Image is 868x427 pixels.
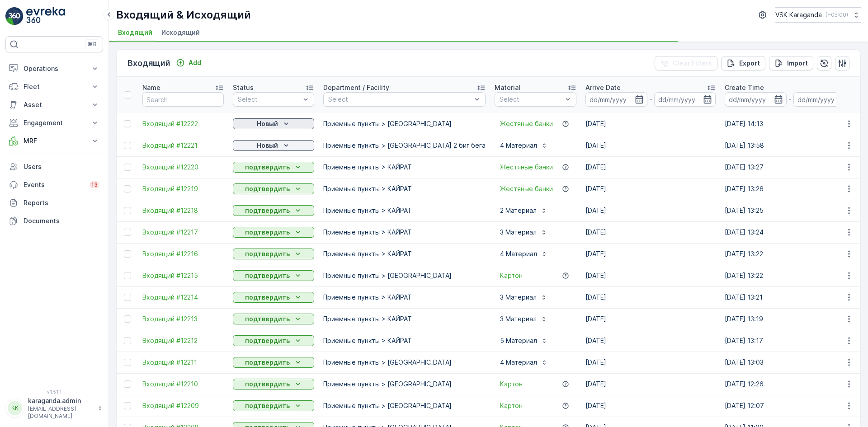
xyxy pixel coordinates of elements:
td: [DATE] 13:22 [720,265,859,286]
a: Входящий #12217 [142,228,224,237]
span: Исходящий [161,28,200,37]
p: Приемные пункты > [GEOGRAPHIC_DATA] [323,271,486,280]
a: Входящий #12209 [142,401,224,410]
button: Engagement [5,114,103,132]
td: [DATE] 13:22 [720,243,859,265]
p: Приемные пункты > КАЙРАТ [323,293,486,302]
input: Search [142,92,224,107]
p: Asset [24,100,85,109]
p: 3 Материал [500,293,537,302]
p: подтвердить [245,293,290,302]
td: [DATE] 13:24 [720,221,859,243]
p: Новый [257,141,278,150]
td: [DATE] [581,330,720,352]
p: Add [189,58,201,67]
p: Приемные пункты > [GEOGRAPHIC_DATA] [323,401,486,410]
a: Reports [5,194,103,212]
td: [DATE] [581,395,720,417]
p: Material [495,83,520,92]
p: подтвердить [245,358,290,367]
a: Картон [500,271,523,280]
td: [DATE] [581,308,720,330]
p: подтвердить [245,163,290,172]
a: Входящий #12215 [142,271,224,280]
p: 3 Материал [500,314,537,324]
a: Входящий #12213 [142,314,224,324]
a: Documents [5,212,103,230]
div: Toggle Row Selected [124,164,131,171]
p: VSK Karaganda [775,10,822,19]
p: Fleet [24,82,85,91]
a: Жестяные банки [500,184,553,193]
p: подтвердить [245,249,290,258]
a: Users [5,158,103,176]
p: Department / Facility [323,83,389,92]
td: [DATE] [581,113,720,135]
p: подтвердить [245,206,290,215]
button: 3 Материал [495,312,553,326]
input: dd/mm/yyyy [725,92,787,107]
img: logo_light-DOdMpM7g.png [26,7,65,25]
p: Reports [24,198,99,207]
input: dd/mm/yyyy [585,92,647,107]
td: [DATE] 13:03 [720,352,859,373]
p: - [788,94,792,105]
p: Приемные пункты > КАЙРАТ [323,314,486,324]
p: Приемные пункты > [GEOGRAPHIC_DATA] [323,358,486,367]
a: Входящий #12218 [142,206,224,215]
button: Clear Filters [655,56,717,70]
button: подтвердить [233,270,314,281]
input: dd/mm/yyyy [793,92,855,107]
span: Картон [500,401,523,410]
td: [DATE] 13:21 [720,286,859,308]
img: logo [5,7,24,25]
td: [DATE] 13:25 [720,200,859,221]
a: Жестяные банки [500,163,553,172]
a: Жестяные банки [500,119,553,128]
p: Import [787,59,808,68]
button: подтвердить [233,249,314,259]
td: [DATE] [581,373,720,395]
div: Toggle Row Selected [124,185,131,192]
button: 3 Материал [495,225,553,239]
button: KKkaraganda.admin[EMAIL_ADDRESS][DOMAIN_NAME] [5,396,103,420]
p: Приемные пункты > КАЙРАТ [323,206,486,215]
p: подтвердить [245,401,290,410]
div: Toggle Row Selected [124,142,131,149]
p: ⌘B [88,41,97,48]
a: Входящий #12221 [142,141,224,150]
td: [DATE] [581,156,720,178]
button: Asset [5,96,103,114]
input: dd/mm/yyyy [654,92,716,107]
p: Приемные пункты > [GEOGRAPHIC_DATA] 2 биг бега [323,141,486,150]
div: Toggle Row Selected [124,402,131,409]
p: - [649,94,652,105]
p: Приемные пункты > [GEOGRAPHIC_DATA] [323,119,486,128]
td: [DATE] 13:26 [720,178,859,200]
button: 3 Материал [495,290,553,305]
p: Operations [24,64,85,73]
div: Toggle Row Selected [124,359,131,366]
p: Engagement [24,118,85,127]
button: подтвердить [233,162,314,173]
div: Toggle Row Selected [124,229,131,236]
p: Select [500,95,562,104]
td: [DATE] 13:19 [720,308,859,330]
p: Export [739,59,760,68]
td: [DATE] [581,286,720,308]
button: подтвердить [233,205,314,216]
a: Входящий #12219 [142,184,224,193]
button: Add [172,57,205,68]
p: Select [238,95,300,104]
button: подтвердить [233,335,314,346]
p: MRF [24,136,85,145]
div: Toggle Row Selected [124,250,131,258]
p: подтвердить [245,184,290,193]
div: Toggle Row Selected [124,337,131,344]
td: [DATE] 13:58 [720,135,859,156]
a: Входящий #12210 [142,380,224,389]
